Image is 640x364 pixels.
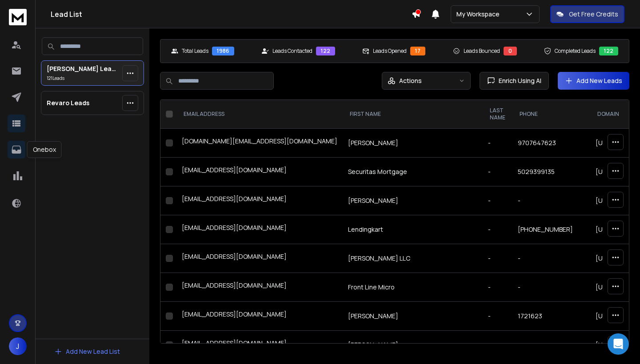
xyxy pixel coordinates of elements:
[456,10,503,19] p: My Workspace
[512,331,590,360] td: -
[512,158,590,186] td: 5029399135
[555,47,596,55] p: Completed Leads
[47,64,119,73] p: [PERSON_NAME] Leads Scraping [DATE]
[608,333,629,355] div: Open Intercom Messenger
[512,186,590,215] td: -
[483,129,512,158] td: -
[27,141,62,158] div: Onebox
[464,47,500,55] p: Leads Bounced
[399,76,422,85] p: Actions
[343,129,483,158] td: [PERSON_NAME]
[182,339,337,351] div: [EMAIL_ADDRESS][DOMAIN_NAME]
[182,137,337,149] div: [DOMAIN_NAME][EMAIL_ADDRESS][DOMAIN_NAME]
[343,244,483,273] td: [PERSON_NAME] LLC
[550,5,624,23] button: Get Free Credits
[512,302,590,331] td: 1721623
[343,186,483,215] td: [PERSON_NAME]
[558,72,629,90] button: Add New Leads
[512,244,590,273] td: -
[343,215,483,244] td: Lendingkart
[9,337,27,355] button: J
[483,331,512,360] td: -
[512,215,590,244] td: [PHONE_NUMBER]
[182,166,337,178] div: [EMAIL_ADDRESS][DOMAIN_NAME]
[182,310,337,322] div: [EMAIL_ADDRESS][DOMAIN_NAME]
[316,47,335,55] div: 122
[182,223,337,236] div: [EMAIL_ADDRESS][DOMAIN_NAME]
[480,72,549,90] button: Enrich Using AI
[47,99,89,107] p: Revaro Leads
[504,47,517,55] div: 0
[9,9,27,25] img: logo
[569,10,618,19] p: Get Free Credits
[343,331,483,360] td: [PERSON_NAME]
[182,281,337,293] div: [EMAIL_ADDRESS][DOMAIN_NAME]
[565,76,622,85] a: Add New Leads
[483,273,512,302] td: -
[410,47,425,55] div: 17
[343,273,483,302] td: Front Line Micro
[343,100,483,129] th: FIRST NAME
[495,76,541,85] span: Enrich Using AI
[47,343,127,360] button: Add New Lead List
[182,252,337,265] div: [EMAIL_ADDRESS][DOMAIN_NAME]
[51,9,412,20] h1: Lead List
[343,158,483,186] td: Securitas Mortgage
[373,47,407,55] p: Leads Opened
[483,186,512,215] td: -
[343,302,483,331] td: [PERSON_NAME]
[483,100,512,129] th: LAST NAME
[483,215,512,244] td: -
[483,158,512,186] td: -
[182,194,337,207] div: [EMAIL_ADDRESS][DOMAIN_NAME]
[212,47,234,55] div: 1986
[483,302,512,331] td: -
[272,47,312,55] p: Leads Contacted
[512,100,590,129] th: Phone
[512,129,590,158] td: 9707647623
[512,273,590,302] td: -
[483,244,512,273] td: -
[182,47,208,55] p: Total Leads
[176,100,343,129] th: EMAIL ADDRESS
[47,75,119,82] p: 121 Lead s
[599,47,618,55] div: 122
